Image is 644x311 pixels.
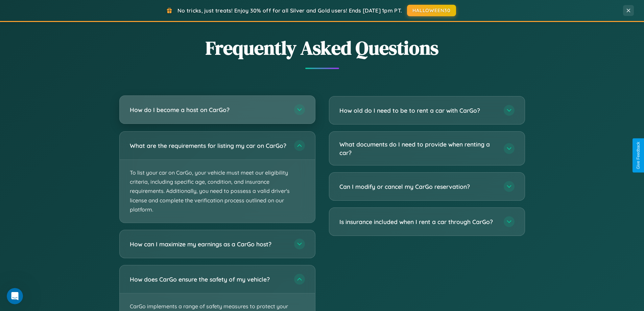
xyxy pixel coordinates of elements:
h3: Is insurance included when I rent a car through CarGo? [339,218,497,226]
h3: How does CarGo ensure the safety of my vehicle? [130,275,287,284]
h3: How do I become a host on CarGo? [130,106,287,114]
h2: Frequently Asked Questions [119,35,525,61]
h3: What are the requirements for listing my car on CarGo? [130,141,287,150]
h3: Can I modify or cancel my CarGo reservation? [339,182,497,191]
h3: What documents do I need to provide when renting a car? [339,140,497,157]
h3: How old do I need to be to rent a car with CarGo? [339,106,497,115]
h3: How can I maximize my earnings as a CarGo host? [130,240,287,248]
div: Give Feedback [636,142,641,169]
button: HALLOWEEN30 [407,5,456,16]
iframe: Intercom live chat [7,288,23,304]
span: No tricks, just treats! Enjoy 30% off for all Silver and Gold users! Ends [DATE] 1pm PT. [177,7,402,14]
p: To list your car on CarGo, your vehicle must meet our eligibility criteria, including specific ag... [120,160,315,223]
